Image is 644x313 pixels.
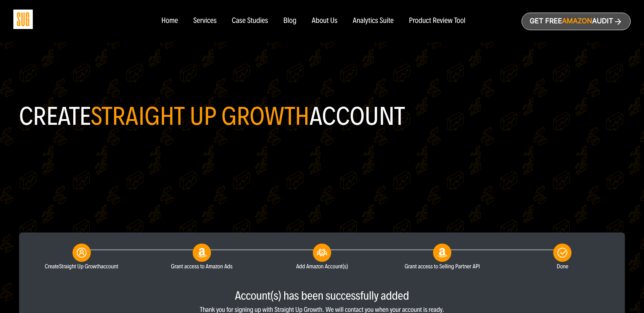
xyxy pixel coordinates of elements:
span: Straight Up Growth [59,263,101,270]
small: Grant access to Amazon Ads [147,262,256,271]
h1: Create account [19,105,625,128]
small: Grant access to Selling Partner API [388,262,497,271]
img: Sug [13,10,33,29]
span: Amazon [562,17,592,25]
a: Analytics Suite [353,17,394,25]
small: Add Amazon Account(s) [267,262,376,271]
a: Get freeAmazonAudit [522,13,631,30]
a: Home [161,17,178,25]
a: About Us [312,17,338,25]
a: Product Review Tool [409,17,465,25]
small: Create account [27,262,136,271]
a: Case Studies [232,17,268,25]
a: Services [193,17,216,25]
div: Account(s) has been successfully added [27,289,617,302]
a: Blog [283,17,297,25]
small: Done [508,262,617,271]
span: Straight Up Growth [91,101,309,132]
